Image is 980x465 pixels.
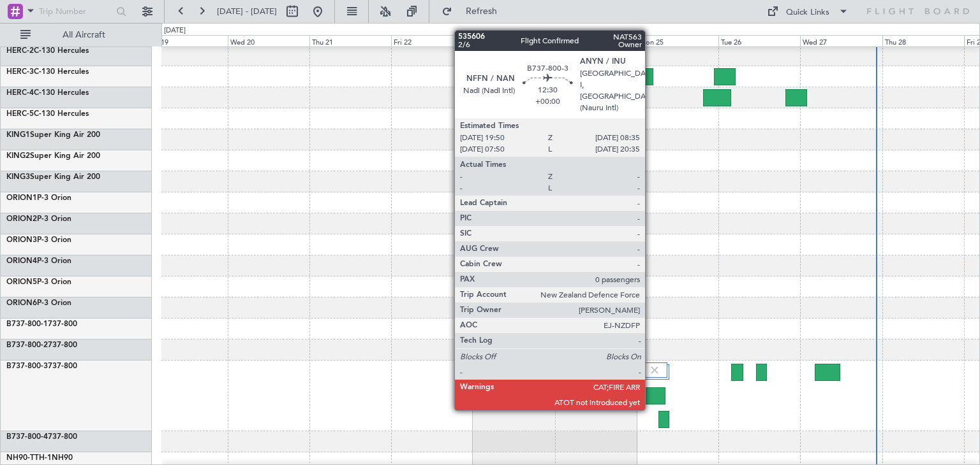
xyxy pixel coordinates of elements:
[473,35,554,46] div: Sat 23
[6,433,77,441] a: B737-800-4737-800
[6,173,30,181] span: KING3
[6,236,71,244] a: ORION3P-3 Orion
[309,35,391,46] div: Thu 21
[6,110,34,118] span: HERC-5
[6,47,89,55] a: HERC-2C-130 Hercules
[718,35,800,46] div: Tue 26
[391,35,473,46] div: Fri 22
[6,89,89,97] a: HERC-4C-130 Hercules
[6,173,100,181] a: KING3Super King Air 200
[164,25,186,36] div: [DATE]
[6,299,71,307] a: ORION6P-3 Orion
[800,35,882,46] div: Wed 27
[6,131,100,139] a: KING1Super King Air 200
[6,362,48,370] span: B737-800-3
[436,1,512,22] button: Refresh
[6,131,30,139] span: KING1
[6,89,34,97] span: HERC-4
[786,6,829,19] div: Quick Links
[217,6,277,17] span: [DATE] - [DATE]
[6,110,89,118] a: HERC-5C-130 Hercules
[6,194,37,202] span: ORION1
[882,35,964,46] div: Thu 28
[6,320,77,328] a: B737-800-1737-800
[6,215,37,223] span: ORION2
[6,433,48,441] span: B737-800-4
[637,35,718,46] div: Mon 25
[6,341,77,349] a: B737-800-2737-800
[6,68,89,76] a: HERC-3C-130 Hercules
[6,299,37,307] span: ORION6
[6,215,71,223] a: ORION2P-3 Orion
[33,31,135,39] span: All Aircraft
[6,47,34,55] span: HERC-2
[6,454,73,462] a: NH90-TTH-1NH90
[6,320,48,328] span: B737-800-1
[6,194,71,202] a: ORION1P-3 Orion
[6,68,34,76] span: HERC-3
[761,1,855,22] button: Quick Links
[555,35,637,46] div: Sun 24
[6,236,37,244] span: ORION3
[6,257,71,265] a: ORION4P-3 Orion
[6,278,37,286] span: ORION5
[6,341,48,349] span: B737-800-2
[6,152,100,160] a: KING2Super King Air 200
[649,364,660,376] img: gray-close.svg
[455,7,509,16] span: Refresh
[6,362,77,370] a: B737-800-3737-800
[14,25,138,45] button: All Aircraft
[6,152,30,160] span: KING2
[145,35,227,46] div: Tue 19
[6,278,71,286] a: ORION5P-3 Orion
[39,2,112,21] input: Trip Number
[6,454,52,462] span: NH90-TTH-1
[228,35,309,46] div: Wed 20
[6,257,37,265] span: ORION4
